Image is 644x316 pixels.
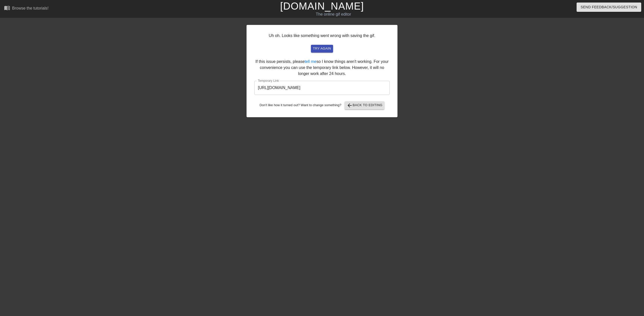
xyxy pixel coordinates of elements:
a: [DOMAIN_NAME] [280,1,364,12]
span: Back to Editing [347,102,383,108]
div: The online gif editor [217,11,450,17]
span: Send Feedback/Suggestion [581,4,637,10]
div: Uh oh. Looks like something went wrong with saving the gif. If this issue persists, please so I k... [247,25,397,117]
a: tell me [305,59,316,64]
span: try again [313,46,331,52]
div: Browse the tutorials! [12,6,49,10]
a: Browse the tutorials! [4,5,49,13]
div: Don't like how it turned out? Want to change something? [254,101,390,109]
button: try again [311,45,333,53]
span: arrow_back [347,102,353,108]
button: Back to Editing [345,101,385,109]
button: Send Feedback/Suggestion [577,3,641,12]
span: menu_book [4,5,10,11]
input: bare [254,81,390,95]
